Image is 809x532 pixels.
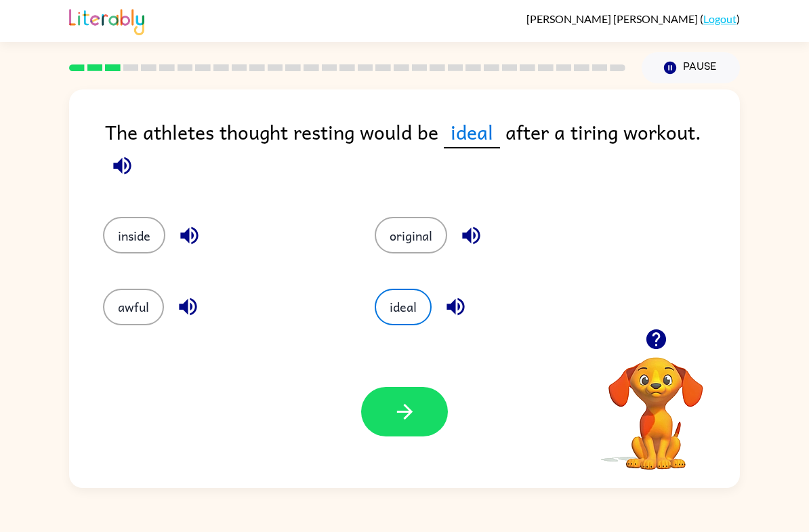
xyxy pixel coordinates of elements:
button: inside [103,217,165,253]
button: Pause [642,52,740,83]
span: ideal [444,117,500,148]
button: awful [103,289,164,325]
span: [PERSON_NAME] [PERSON_NAME] [526,12,700,25]
div: ( ) [526,12,740,25]
button: original [375,217,447,253]
a: Logout [703,12,737,25]
div: The athletes thought resting would be after a tiring workout. [105,117,740,190]
img: Literably [69,5,144,35]
button: ideal [375,289,432,325]
video: Your browser must support playing .mp4 files to use Literably. Please try using another browser. [588,336,724,472]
